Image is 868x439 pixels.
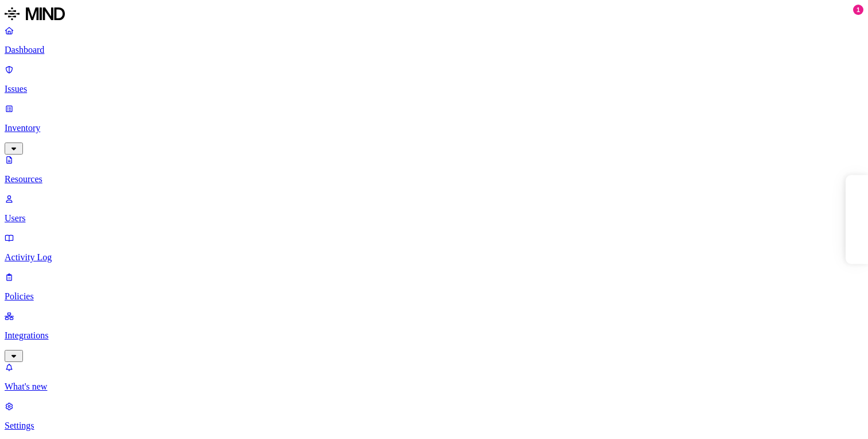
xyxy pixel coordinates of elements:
a: MIND [5,5,863,25]
a: Policies [5,272,863,302]
p: Policies [5,291,863,302]
p: What's new [5,382,863,392]
img: MIND [5,5,65,23]
p: Integrations [5,330,863,341]
a: Activity Log [5,233,863,263]
a: What's new [5,362,863,392]
div: 1 [853,5,863,15]
a: Settings [5,401,863,431]
a: Users [5,194,863,224]
p: Resources [5,174,863,184]
p: Settings [5,421,863,431]
p: Issues [5,84,863,94]
a: Issues [5,64,863,94]
p: Dashboard [5,45,863,55]
a: Integrations [5,311,863,360]
p: Users [5,213,863,224]
a: Resources [5,155,863,184]
a: Dashboard [5,25,863,55]
a: Inventory [5,103,863,153]
p: Activity Log [5,252,863,263]
p: Inventory [5,123,863,133]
